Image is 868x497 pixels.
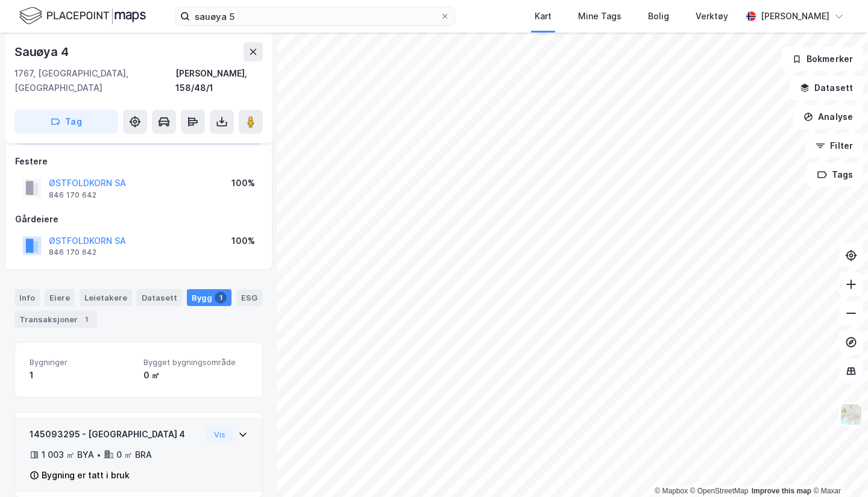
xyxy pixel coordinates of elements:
[696,9,728,23] div: Verktøy
[14,42,71,61] div: Sauøya 4
[14,66,175,95] div: 1767, [GEOGRAPHIC_DATA], [GEOGRAPHIC_DATA]
[808,439,868,497] iframe: Chat Widget
[80,313,92,325] div: 1
[175,66,263,95] div: [PERSON_NAME], 158/48/1
[116,448,152,462] div: 0 ㎡ BRA
[42,448,94,462] div: 1 003 ㎡ BYA
[80,289,132,306] div: Leietakere
[761,9,829,23] div: [PERSON_NAME]
[15,154,262,169] div: Festere
[45,289,75,306] div: Eiere
[19,5,146,27] img: logo.f888ab2527a4732fd821a326f86c7f29.svg
[143,368,248,383] div: 0 ㎡
[782,47,863,71] button: Bokmerker
[30,427,201,442] div: 145093295 - [GEOGRAPHIC_DATA] 4
[808,439,868,497] div: Kontrollprogram for chat
[690,487,749,495] a: OpenStreetMap
[187,289,231,306] div: Bygg
[790,76,863,100] button: Datasett
[14,311,97,328] div: Transaksjoner
[49,190,96,200] div: 846 170 642
[14,110,118,134] button: Tag
[215,292,227,304] div: 1
[807,163,863,187] button: Tags
[578,9,621,23] div: Mine Tags
[231,176,255,190] div: 100%
[231,234,255,248] div: 100%
[96,450,101,460] div: •
[655,487,688,495] a: Mapbox
[42,468,130,483] div: Bygning er tatt i bruk
[190,7,440,25] input: Søk på adresse, matrikkel, gårdeiere, leietakere eller personer
[236,289,262,306] div: ESG
[49,248,96,257] div: 846 170 642
[648,9,669,23] div: Bolig
[805,134,863,158] button: Filter
[793,105,863,129] button: Analyse
[752,487,811,495] a: Improve this map
[137,289,182,306] div: Datasett
[206,427,233,442] button: Vis
[840,403,863,426] img: Z
[15,212,262,227] div: Gårdeiere
[143,357,248,367] span: Bygget bygningsområde
[535,9,552,23] div: Kart
[30,368,134,383] div: 1
[14,289,40,306] div: Info
[30,357,134,367] span: Bygninger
